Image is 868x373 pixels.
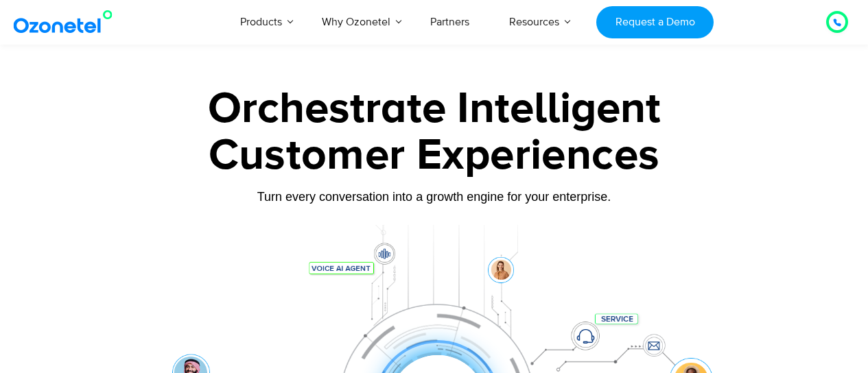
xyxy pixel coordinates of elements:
[54,189,815,204] div: Turn every conversation into a growth engine for your enterprise.
[54,123,815,189] div: Customer Experiences
[54,87,815,131] div: Orchestrate Intelligent
[596,6,714,38] a: Request a Demo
